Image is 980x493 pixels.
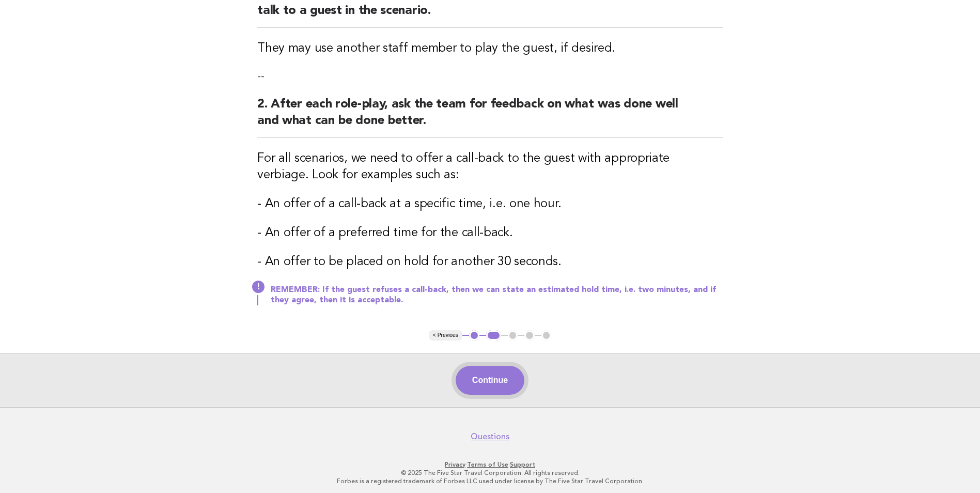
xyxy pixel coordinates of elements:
h3: - An offer of a call-back at a specific time, i.e. one hour. [257,196,723,212]
p: Forbes is a registered trademark of Forbes LLC used under license by The Five Star Travel Corpora... [174,477,806,485]
button: < Previous [429,330,462,341]
a: Questions [471,432,509,442]
p: · · [174,460,806,469]
h3: - An offer to be placed on hold for another 30 seconds. [257,254,723,270]
button: 2 [486,330,501,341]
a: Privacy [445,461,465,468]
button: Continue [456,366,524,395]
button: 1 [469,330,479,341]
p: -- [257,69,723,84]
a: Support [510,461,535,468]
a: Terms of Use [467,461,508,468]
h3: - An offer of a preferred time for the call-back. [257,225,723,241]
p: © 2025 The Five Star Travel Corporation. All rights reserved. [174,469,806,477]
h3: They may use another staff member to play the guest, if desired. [257,40,723,57]
h2: 2. After each role-play, ask the team for feedback on what was done well and what can be done bet... [257,96,723,138]
p: REMEMBER: If the guest refuses a call-back, then we can state an estimated hold time, i.e. two mi... [271,285,723,305]
h3: For all scenarios, we need to offer a call-back to the guest with appropriate verbiage. Look for ... [257,150,723,183]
